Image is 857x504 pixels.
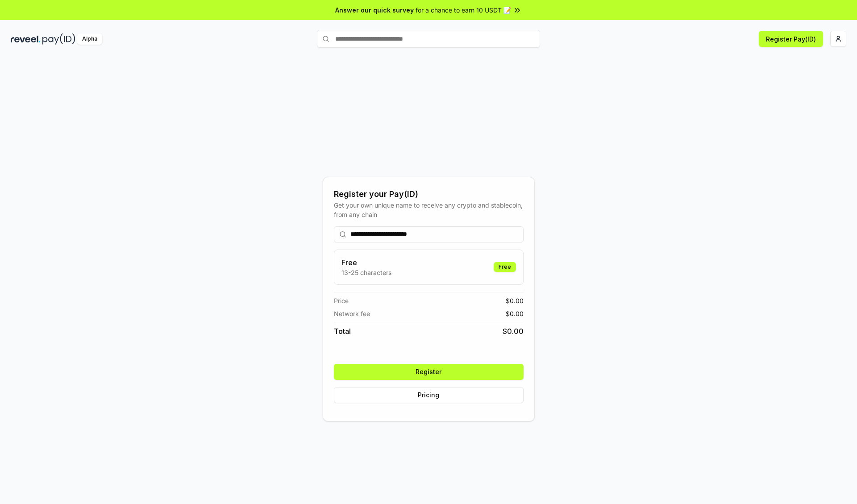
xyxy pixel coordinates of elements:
[334,387,524,403] button: Pricing
[42,33,75,45] img: pay_id
[759,31,823,47] button: Register Pay(ID)
[334,309,370,318] span: Network fee
[335,5,414,15] span: Answer our quick survey
[341,268,391,277] p: 13-25 characters
[11,33,41,45] img: reveel_dark
[341,257,391,268] h3: Free
[77,33,102,45] div: Alpha
[506,296,524,305] span: $ 0.00
[334,364,524,380] button: Register
[334,188,524,200] div: Register your Pay(ID)
[334,200,524,219] div: Get your own unique name to receive any crypto and stablecoin, from any chain
[506,309,524,318] span: $ 0.00
[334,296,349,305] span: Price
[334,326,351,337] span: Total
[494,262,516,272] div: Free
[416,5,511,15] span: for a chance to earn 10 USDT 📝
[503,326,524,337] span: $ 0.00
